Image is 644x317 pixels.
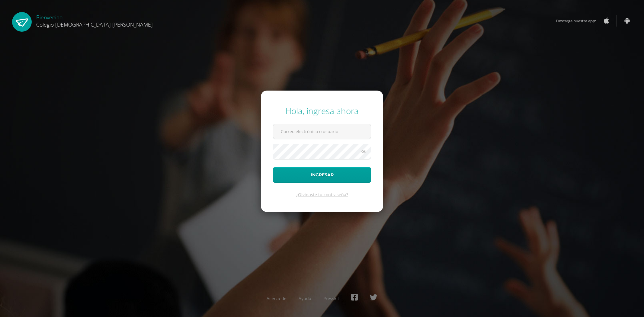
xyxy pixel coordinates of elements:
span: Descarga nuestra app: [556,15,602,27]
span: Colegio [DEMOGRAPHIC_DATA] [PERSON_NAME] [36,21,153,28]
input: Correo electrónico o usuario [273,124,371,139]
a: ¿Olvidaste tu contraseña? [296,192,348,197]
a: Acerca de [267,296,287,301]
button: Ingresar [273,167,371,183]
div: Bienvenido, [36,12,153,28]
div: Hola, ingresa ahora [273,105,371,117]
a: Ayuda [299,296,311,301]
a: Presskit [323,296,339,301]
